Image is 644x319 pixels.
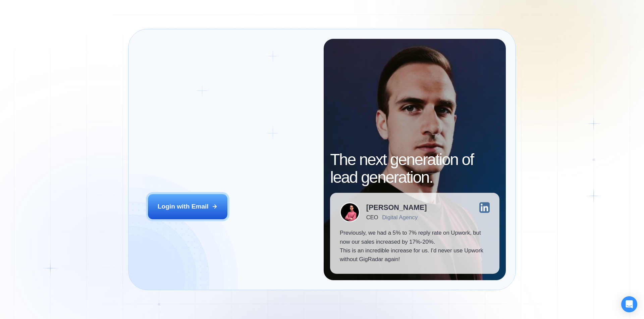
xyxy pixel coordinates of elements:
[148,194,228,219] button: Login with Email
[366,214,378,221] div: CEO
[158,202,209,211] div: Login with Email
[366,204,427,211] div: [PERSON_NAME]
[330,151,499,186] h2: The next generation of lead generation.
[621,296,637,312] div: Open Intercom Messenger
[340,229,490,264] p: Previously, we had a 5% to 7% reply rate on Upwork, but now our sales increased by 17%-20%. This ...
[382,214,418,221] div: Digital Agency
